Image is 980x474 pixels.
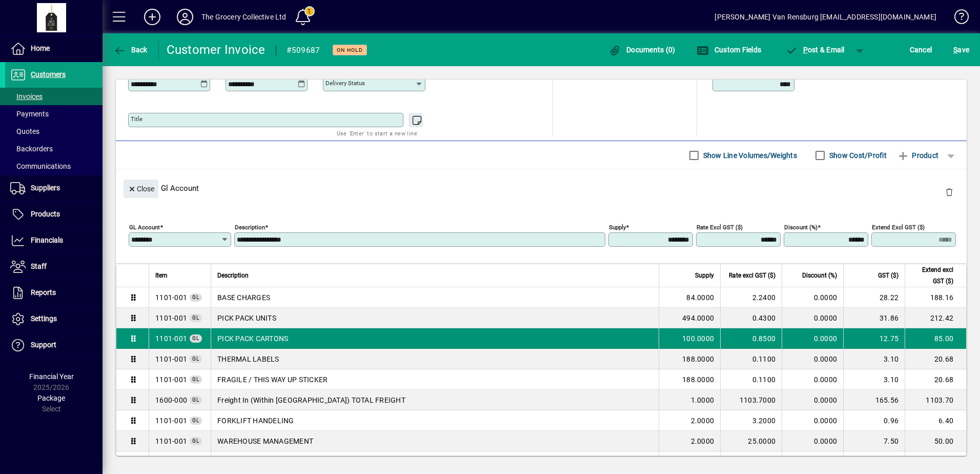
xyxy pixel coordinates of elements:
[609,46,676,54] span: Documents (0)
[695,270,714,281] span: Supply
[803,46,808,54] span: P
[905,308,966,328] td: 212.42
[782,308,843,328] td: 0.0000
[192,418,199,423] span: GL
[727,292,775,303] div: 2.2400
[5,157,103,175] a: Communications
[843,328,905,349] td: 12.75
[192,335,199,341] span: GL
[727,374,775,385] div: 0.1100
[905,390,966,410] td: 1103.70
[29,372,74,381] span: Financial Year
[691,416,714,426] span: 2.0000
[10,92,43,101] span: Invoices
[697,224,743,231] mat-label: Rate excl GST ($)
[217,292,270,303] span: BASE CHARGES
[694,41,764,59] button: Custom Fields
[682,313,714,323] span: 494.0000
[5,123,103,140] a: Quotes
[131,115,142,123] mat-label: Title
[905,328,966,349] td: 85.00
[217,416,294,426] span: FORKLIFT HANDELING
[782,349,843,369] td: 0.0000
[843,431,905,451] td: 7.50
[727,416,775,426] div: 3.2000
[606,41,678,59] button: Documents (0)
[843,349,905,369] td: 3.10
[701,150,797,161] label: Show Line Volumes/Weights
[155,354,187,364] span: Warehousing
[843,308,905,328] td: 31.86
[192,438,199,444] span: GL
[697,46,761,54] span: Custom Fields
[905,431,966,451] td: 50.00
[843,287,905,308] td: 28.22
[155,395,187,405] span: Freight In (Within NZ)
[192,315,199,321] span: GL
[31,70,66,78] span: Customers
[727,436,775,446] div: 25.0000
[843,410,905,431] td: 0.96
[780,41,850,59] button: Post & Email
[951,41,972,59] button: Save
[905,451,966,472] td: 240.00
[827,150,887,161] label: Show Cost/Profit
[116,169,967,207] div: Gl Account
[217,270,249,281] span: Description
[10,110,49,118] span: Payments
[905,287,966,308] td: 188.16
[192,294,199,300] span: GL
[337,127,417,139] mat-hint: Use 'Enter' to start a new line
[31,262,47,270] span: Staff
[691,436,714,446] span: 2.0000
[609,224,626,231] mat-label: Supply
[217,374,328,385] span: FRAGILE / THIS WAY UP STICKER
[843,451,905,472] td: 36.00
[169,8,201,26] button: Profile
[910,42,932,58] span: Cancel
[31,236,63,244] span: Financials
[113,46,148,54] span: Back
[782,328,843,349] td: 0.0000
[287,42,320,58] div: #509687
[217,333,288,344] span: PICK PACK CARTONS
[691,395,714,405] span: 1.0000
[784,224,818,231] mat-label: Discount (%)
[892,146,944,165] button: Product
[155,416,187,426] span: Warehousing
[217,354,279,364] span: THERMAL LABELS
[155,374,187,385] span: Warehousing
[947,2,967,35] a: Knowledge Base
[235,224,265,231] mat-label: Description
[31,184,60,192] span: Suppliers
[31,314,57,323] span: Settings
[727,333,775,344] div: 0.8500
[10,162,71,170] span: Communications
[782,390,843,410] td: 0.0000
[5,105,103,123] a: Payments
[872,224,925,231] mat-label: Extend excl GST ($)
[905,349,966,369] td: 20.68
[729,270,775,281] span: Rate excl GST ($)
[155,436,187,446] span: Warehousing
[802,270,837,281] span: Discount (%)
[167,42,266,58] div: Customer Invoice
[155,292,187,303] span: Warehousing
[5,202,103,227] a: Products
[5,332,103,358] a: Support
[727,313,775,323] div: 0.4300
[727,354,775,364] div: 0.1100
[682,354,714,364] span: 188.0000
[129,224,160,231] mat-label: GL Account
[5,175,103,201] a: Suppliers
[37,394,65,402] span: Package
[217,395,405,405] span: Freight In (Within [GEOGRAPHIC_DATA]) TOTAL FREIGHT
[217,436,313,446] span: WAREHOUSE MANAGEMENT
[192,377,199,382] span: GL
[192,397,199,403] span: GL
[337,47,363,53] span: On hold
[905,410,966,431] td: 6.40
[103,41,159,59] app-page-header-button: Back
[31,288,56,297] span: Reports
[128,181,154,197] span: Close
